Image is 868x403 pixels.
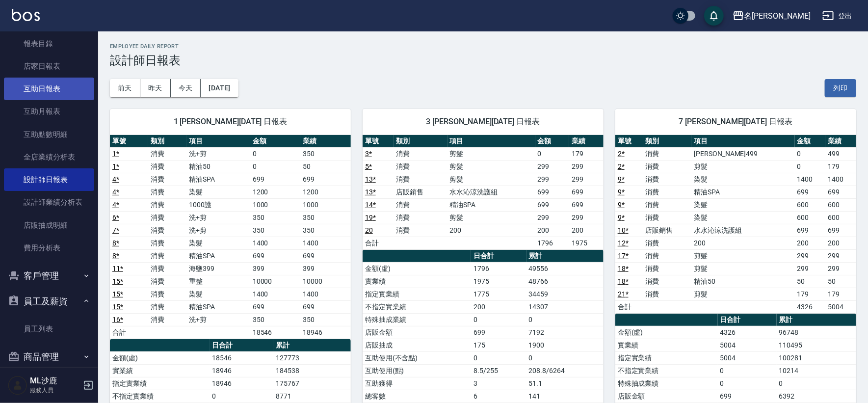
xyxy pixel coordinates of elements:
td: 海鹽399 [186,262,250,275]
td: 350 [300,313,351,326]
td: 染髮 [186,186,250,198]
td: 1000 [300,198,351,211]
td: 699 [250,300,301,313]
td: 5004 [718,339,777,351]
td: 精油SPA [691,186,794,198]
td: 699 [795,186,826,198]
td: 剪髮 [691,160,794,173]
td: 消費 [148,186,186,198]
td: 600 [825,211,856,224]
td: 200 [691,237,794,249]
a: 設計師業績分析表 [4,191,94,214]
td: 600 [795,198,826,211]
td: 0 [526,313,604,326]
td: 洗+剪 [186,147,250,160]
td: 剪髮 [447,147,535,160]
td: 350 [250,313,301,326]
th: 金額 [250,135,301,148]
a: 店販抽成明細 [4,214,94,237]
td: 0 [471,351,526,364]
td: 34459 [526,288,604,300]
td: 消費 [643,262,692,275]
td: 399 [300,262,351,275]
td: 消費 [148,173,186,186]
td: 0 [795,147,826,160]
td: 200 [825,237,856,249]
td: 0 [210,390,273,403]
td: 染髮 [691,173,794,186]
span: 3 [PERSON_NAME][DATE] 日報表 [374,117,592,127]
td: 7192 [526,326,604,339]
td: 699 [300,300,351,313]
a: 互助月報表 [4,100,94,123]
td: 699 [825,186,856,198]
table: a dense table [363,135,604,250]
td: 不指定實業績 [110,390,210,403]
td: 消費 [394,198,447,211]
button: 商品管理 [4,344,94,370]
td: 6 [471,390,526,403]
td: 合計 [363,237,394,249]
td: 1400 [300,237,351,249]
td: 1000 [250,198,301,211]
td: 染髮 [186,288,250,300]
th: 項目 [691,135,794,148]
td: 實業績 [363,275,471,288]
td: 175767 [273,377,351,390]
td: 299 [535,211,570,224]
td: 重整 [186,275,250,288]
td: 10000 [250,275,301,288]
td: 1975 [471,275,526,288]
td: 0 [718,377,777,390]
td: 1400 [250,288,301,300]
td: 特殊抽成業績 [363,313,471,326]
button: [DATE] [201,79,238,97]
td: 600 [825,198,856,211]
td: 店販金額 [363,326,471,339]
td: 0 [795,160,826,173]
td: 1400 [300,288,351,300]
button: 前天 [110,79,140,97]
td: 18946 [210,377,273,390]
button: 客戶管理 [4,263,94,289]
td: 299 [825,249,856,262]
td: 精油SPA [186,249,250,262]
td: 50 [825,275,856,288]
td: 200 [535,224,570,237]
td: 350 [250,224,301,237]
span: 7 [PERSON_NAME][DATE] 日報表 [627,117,844,127]
td: 299 [535,160,570,173]
td: 總客數 [363,390,471,403]
td: 消費 [643,173,692,186]
td: 1000護 [186,198,250,211]
td: 實業績 [110,364,210,377]
a: 報表目錄 [4,32,94,55]
td: 剪髮 [447,211,535,224]
td: 精油SPA [186,300,250,313]
button: 列印 [825,79,856,97]
button: 登出 [818,7,856,25]
td: 消費 [643,237,692,249]
td: 48766 [526,275,604,288]
td: 18546 [250,326,301,339]
td: 互助獲得 [363,377,471,390]
td: 消費 [148,300,186,313]
td: 299 [535,173,570,186]
th: 日合計 [210,339,273,352]
p: 服務人員 [30,386,80,395]
td: 699 [300,173,351,186]
td: 299 [795,262,826,275]
td: 699 [718,390,777,403]
td: 0 [526,351,604,364]
td: 0 [250,160,301,173]
td: 水水沁涼洗護組 [447,186,535,198]
td: 0 [777,377,856,390]
td: 剪髮 [691,288,794,300]
td: 互助使用(點) [363,364,471,377]
td: 不指定實業績 [363,300,471,313]
td: 179 [825,160,856,173]
th: 累計 [777,314,856,326]
th: 類別 [643,135,692,148]
td: 299 [795,249,826,262]
td: 200 [795,237,826,249]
